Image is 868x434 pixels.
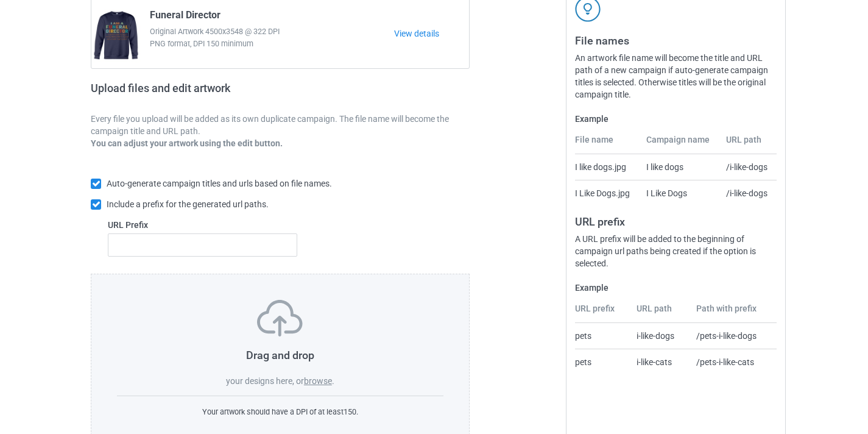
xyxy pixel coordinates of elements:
td: /i-like-dogs [719,154,777,180]
a: View details [394,27,469,40]
td: /pets-i-like-dogs [690,323,777,349]
span: PNG format, DPI 150 minimum [150,38,394,50]
th: URL path [719,133,777,154]
td: I like dogs [640,154,720,180]
td: i-like-dogs [630,323,690,349]
span: Original Artwork 4500x3548 @ 322 DPI [150,26,394,38]
th: Path with prefix [690,302,777,323]
span: Your artwork should have a DPI of at least 150 . [202,407,358,416]
th: Campaign name [640,133,720,154]
span: Auto-generate campaign titles and urls based on file names. [107,179,332,188]
td: /pets-i-like-cats [690,349,777,375]
label: Example [575,282,777,294]
td: pets [575,349,630,375]
span: Funeral Director [150,9,221,26]
td: I Like Dogs.jpg [575,180,639,206]
span: Include a prefix for the generated url paths. [107,199,269,209]
div: A URL prefix will be added to the beginning of campaign url paths being created if the option is ... [575,233,777,269]
b: You can adjust your artwork using the edit button. [91,138,283,148]
td: I like dogs.jpg [575,154,639,180]
h2: Upload files and edit artwork [91,82,318,104]
td: /i-like-dogs [719,180,777,206]
th: URL prefix [575,302,630,323]
div: An artwork file name will become the title and URL path of a new campaign if auto-generate campai... [575,52,777,101]
label: Example [575,113,777,125]
p: Every file you upload will be added as its own duplicate campaign. The file name will become the ... [91,113,470,137]
label: URL Prefix [108,219,297,231]
span: . [332,376,334,386]
h3: File names [575,34,777,48]
td: I Like Dogs [640,180,720,206]
td: i-like-cats [630,349,690,375]
th: File name [575,133,639,154]
th: URL path [630,302,690,323]
td: pets [575,323,630,349]
h3: Drag and drop [117,348,443,362]
h3: URL prefix [575,215,777,229]
label: browse [304,376,332,386]
img: svg+xml;base64,PD94bWwgdmVyc2lvbj0iMS4wIiBlbmNvZGluZz0iVVRGLTgiPz4KPHN2ZyB3aWR0aD0iNzVweCIgaGVpZ2... [257,300,303,336]
span: your designs here, or [226,376,304,386]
